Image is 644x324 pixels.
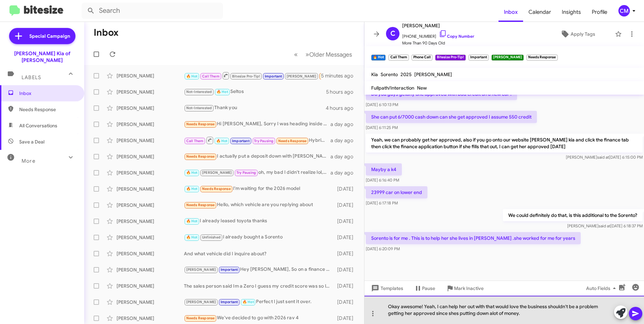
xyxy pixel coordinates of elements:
[301,47,356,61] button: Next
[364,296,644,324] div: Okay awesome! Yeah, I can help her out with that would love the business shouldn't be a problem g...
[117,137,184,144] div: [PERSON_NAME]
[117,121,184,128] div: [PERSON_NAME]
[305,50,309,59] span: »
[597,155,609,160] span: said at
[221,300,238,304] span: Important
[186,235,198,239] span: 🔥 Hot
[581,282,624,294] button: Auto Fields
[19,90,76,97] span: Inbox
[334,266,359,273] div: [DATE]
[491,55,524,61] small: [PERSON_NAME]
[326,105,359,111] div: 4 hours ago
[566,155,643,160] span: [PERSON_NAME] [DATE] 6:15:00 PM
[232,74,260,78] span: Bitesize Pro-Tip!
[441,282,489,294] button: Mark Inactive
[366,163,402,175] p: Mayby a k4
[184,153,330,160] div: I actually put a deposit down with [PERSON_NAME] [DATE] for a sorento
[334,299,359,305] div: [DATE]
[294,50,298,59] span: «
[186,154,215,159] span: Needs Response
[236,170,256,175] span: Try Pausing
[19,106,76,113] span: Needs Response
[334,250,359,257] div: [DATE]
[586,282,618,294] span: Auto Fields
[186,267,216,272] span: [PERSON_NAME]
[186,170,198,175] span: 🔥 Hot
[290,47,302,61] button: Previous
[543,28,612,40] button: Apply Tags
[221,267,238,272] span: Important
[232,139,250,143] span: Important
[184,266,334,273] div: Hey [PERSON_NAME], So on a finance that Sportage we could keep you below 600 a month with about $...
[186,106,212,110] span: Not-Interested
[278,139,307,143] span: Needs Response
[117,89,184,95] div: [PERSON_NAME]
[184,104,326,112] div: Thank you
[117,202,184,208] div: [PERSON_NAME]
[186,316,215,320] span: Needs Response
[330,121,359,128] div: a day ago
[469,55,489,61] small: Important
[184,233,334,241] div: I already bought a Sorento
[390,28,395,39] span: C
[202,235,221,239] span: Unfinished
[184,71,321,80] div: Sorento is for me . This is to help her she lives in [PERSON_NAME] .she worked for me for years
[117,234,184,241] div: [PERSON_NAME]
[417,85,427,91] span: New
[217,90,228,94] span: 🔥 Hot
[422,282,435,294] span: Pause
[366,177,399,183] span: [DATE] 6:16:40 PM
[22,74,41,80] span: Labels
[526,55,557,61] small: Needs Response
[498,2,523,22] a: Inbox
[184,314,334,322] div: We've decided to go with 2026 rav 4
[371,85,414,91] span: Fullpath/Interaction
[366,232,581,244] p: Sorento is for me . This is to help her she lives in [PERSON_NAME] .she worked for me for years
[364,282,409,294] button: Templates
[309,51,352,58] span: Older Messages
[613,5,637,17] button: CM
[117,266,184,273] div: [PERSON_NAME]
[381,71,398,77] span: Sorento
[202,170,232,175] span: [PERSON_NAME]
[287,74,317,78] span: [PERSON_NAME]
[186,90,212,94] span: Not-Interested
[290,47,356,61] nav: Page navigation example
[117,105,184,111] div: [PERSON_NAME]
[402,30,474,40] span: [PHONE_NUMBER]
[556,2,586,22] a: Insights
[184,88,326,96] div: Seltos
[202,74,220,78] span: Call Them
[334,315,359,322] div: [DATE]
[371,55,386,61] small: 🔥 Hot
[184,250,334,257] div: And what vehicle did I inquire about?
[334,218,359,225] div: [DATE]
[586,2,613,22] a: Profile
[321,72,359,79] div: 5 minutes ago
[216,139,228,143] span: 🔥 Hot
[366,111,537,123] p: She can put 6/7000 cash down can she get approved I assume 550 credit
[599,223,610,228] span: said at
[186,300,216,304] span: [PERSON_NAME]
[571,28,595,40] span: Apply Tags
[326,89,359,95] div: 5 hours ago
[186,219,198,223] span: 🔥 Hot
[22,158,35,164] span: More
[186,122,215,126] span: Needs Response
[412,55,432,61] small: Phone Call
[94,27,119,38] h1: Inbox
[117,283,184,289] div: [PERSON_NAME]
[117,169,184,176] div: [PERSON_NAME]
[334,283,359,289] div: [DATE]
[523,2,556,22] span: Calendar
[184,283,334,289] div: The sales person said Im a Zero I guess my credit score was so low I couldnt leave the lot with a...
[402,22,474,30] span: [PERSON_NAME]
[82,3,223,19] input: Search
[186,74,198,78] span: 🔥 Hot
[265,74,282,78] span: Important
[371,71,378,77] span: Kia
[9,28,75,44] a: Special Campaign
[366,246,400,251] span: [DATE] 6:20:09 PM
[117,72,184,79] div: [PERSON_NAME]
